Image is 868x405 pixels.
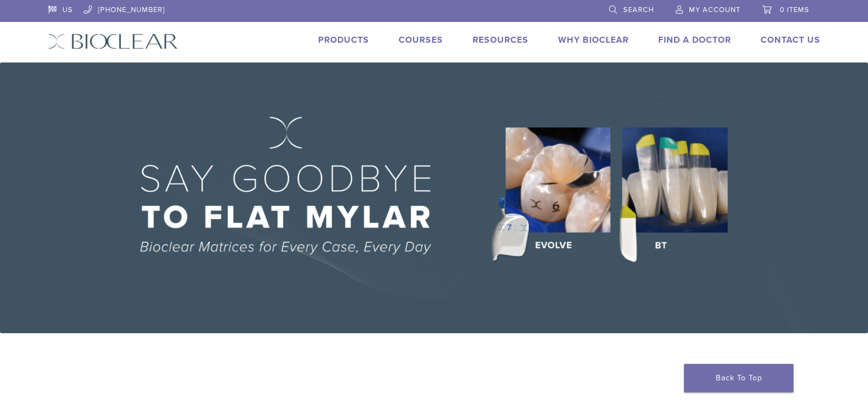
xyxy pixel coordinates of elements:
[473,35,528,45] a: Resources
[48,33,178,49] img: Bioclear
[689,5,740,14] span: My Account
[780,5,809,14] span: 0 items
[623,5,654,14] span: Search
[318,35,369,45] a: Products
[761,35,820,45] a: Contact Us
[399,35,443,45] a: Courses
[558,35,629,45] a: Why Bioclear
[684,364,794,392] a: Back To Top
[658,35,731,45] a: Find A Doctor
